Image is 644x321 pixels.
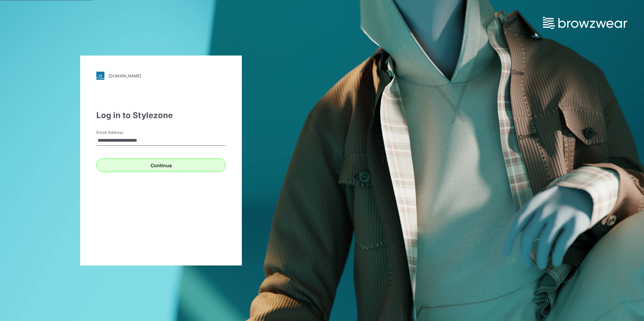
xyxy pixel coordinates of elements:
img: svg+xml;base64,PHN2ZyB3aWR0aD0iMjgiIGhlaWdodD0iMjgiIHZpZXdCb3g9IjAgMCAyOCAyOCIgZmlsbD0ibm9uZSIgeG... [96,72,104,80]
label: Email Address [96,130,143,136]
div: Log in to Stylezone [96,109,226,121]
img: browzwear-logo.73288ffb.svg [543,17,627,29]
button: Continue [96,158,226,172]
a: [DOMAIN_NAME] [96,72,226,80]
div: [DOMAIN_NAME] [108,73,141,78]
